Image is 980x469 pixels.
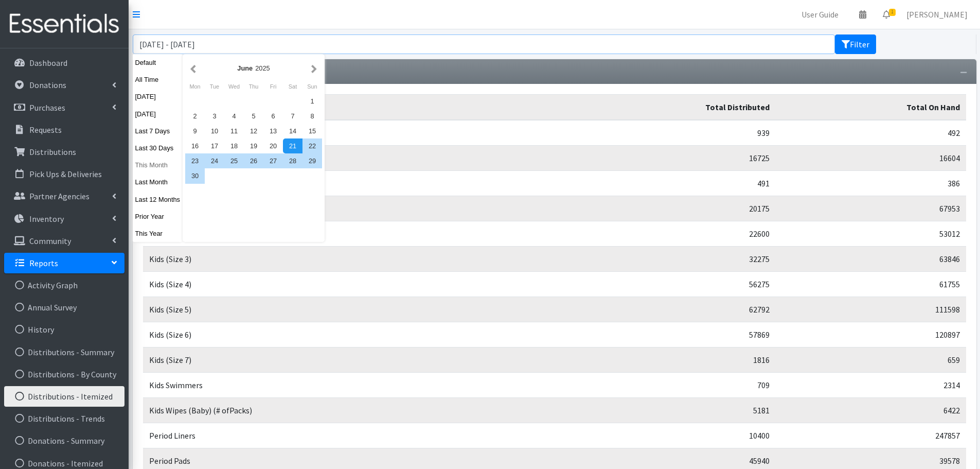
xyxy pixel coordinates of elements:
[29,191,90,201] p: Partner Agencies
[29,102,65,113] p: Purchases
[263,124,283,138] div: 13
[4,186,124,206] a: Partner Agencies
[4,408,124,429] a: Distributions - Trends
[244,138,263,153] div: 19
[143,322,555,348] td: Kids (Size 6)
[263,109,283,124] div: 6
[302,80,322,93] div: Sunday
[776,398,966,423] td: 6422
[29,214,64,224] p: Inventory
[302,94,322,109] div: 1
[185,138,205,153] div: 16
[185,109,205,124] div: 2
[143,120,555,146] td: Baby Formula
[205,80,224,93] div: Tuesday
[133,226,183,241] button: This Year
[237,64,253,72] strong: June
[133,55,183,70] button: Default
[776,146,966,171] td: 16604
[555,322,776,348] td: 57869
[555,272,776,297] td: 56275
[302,109,322,124] div: 8
[875,4,898,25] a: 1
[29,236,71,246] p: Community
[224,124,244,138] div: 11
[29,125,62,135] p: Requests
[205,109,224,124] div: 3
[555,120,776,146] td: 939
[4,386,124,407] a: Distributions - Itemized
[4,142,124,162] a: Distributions
[4,119,124,140] a: Requests
[143,297,555,322] td: Kids (Size 5)
[555,297,776,322] td: 62792
[205,124,224,138] div: 10
[263,80,283,93] div: Friday
[205,138,224,153] div: 17
[4,364,124,385] a: Distributions - By County
[283,109,302,124] div: 7
[4,7,124,41] img: HumanEssentials
[143,146,555,171] td: Kids (Newborn)
[133,107,183,121] button: [DATE]
[283,124,302,138] div: 14
[205,153,224,168] div: 24
[4,253,124,273] a: Reports
[302,138,322,153] div: 22
[143,196,555,221] td: Kids (Size 1)
[4,275,124,296] a: Activity Graph
[776,297,966,322] td: 111598
[29,258,58,268] p: Reports
[29,169,102,179] p: Pick Ups & Deliveries
[283,153,302,168] div: 28
[776,120,966,146] td: 492
[776,196,966,221] td: 67953
[4,297,124,318] a: Annual Survey
[143,247,555,272] td: Kids (Size 3)
[555,95,776,120] th: Total Distributed
[4,209,124,229] a: Inventory
[4,319,124,340] a: History
[4,231,124,251] a: Community
[143,272,555,297] td: Kids (Size 4)
[185,168,205,183] div: 30
[776,221,966,247] td: 53012
[133,192,183,207] button: Last 12 Months
[244,153,263,168] div: 26
[133,72,183,87] button: All Time
[224,80,244,93] div: Wednesday
[29,80,66,90] p: Donations
[4,75,124,95] a: Donations
[4,97,124,118] a: Purchases
[555,221,776,247] td: 22600
[776,348,966,373] td: 659
[776,373,966,398] td: 2314
[302,124,322,138] div: 15
[143,95,555,120] th: Item
[835,34,876,54] button: Filter
[224,109,244,124] div: 4
[555,146,776,171] td: 16725
[143,348,555,373] td: Kids (Size 7)
[898,4,976,25] a: [PERSON_NAME]
[143,423,555,448] td: Period Liners
[143,398,555,423] td: Kids Wipes (Baby) (# ofPacks)
[133,124,183,138] button: Last 7 Days
[776,272,966,297] td: 61755
[185,124,205,138] div: 9
[4,164,124,184] a: Pick Ups & Deliveries
[244,109,263,124] div: 5
[133,158,183,172] button: This Month
[133,209,183,224] button: Prior Year
[776,95,966,120] th: Total On Hand
[793,4,847,25] a: User Guide
[185,80,205,93] div: Monday
[4,430,124,451] a: Donations - Summary
[283,138,302,153] div: 21
[555,196,776,221] td: 20175
[776,322,966,348] td: 120897
[302,153,322,168] div: 29
[555,373,776,398] td: 709
[555,423,776,448] td: 10400
[133,175,183,189] button: Last Month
